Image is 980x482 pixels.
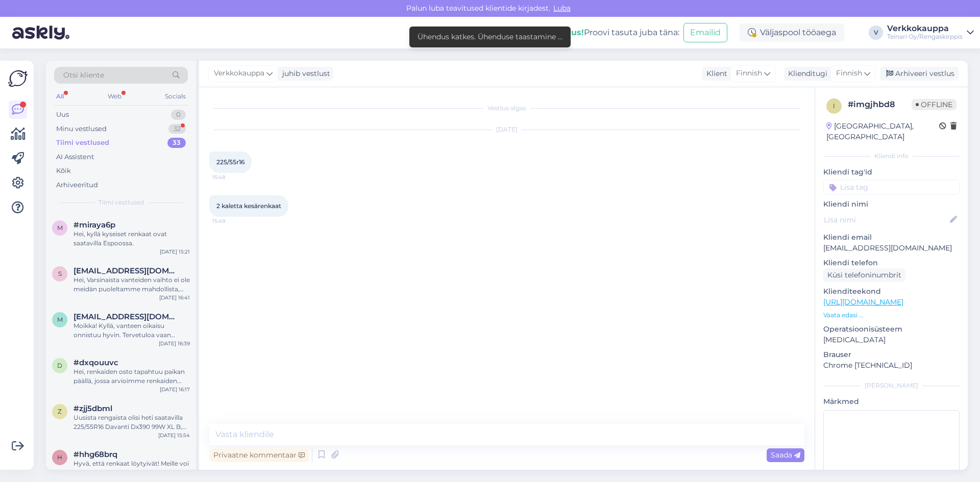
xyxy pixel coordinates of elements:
[836,68,862,79] span: Finnish
[887,24,963,33] div: Verkkokauppa
[823,199,960,210] p: Kliendi nimi
[209,125,804,134] div: [DATE]
[159,340,190,347] div: [DATE] 16:39
[740,23,844,42] div: Väljaspool tööaega
[771,450,800,460] span: Saada
[824,214,948,225] input: Lisa nimi
[823,258,960,268] p: Kliendi telefon
[56,110,69,120] div: Uus
[73,321,190,340] div: Moikka! Kyllä, vanteen oikaisu onnistuu hyvin. Tervetuloa vaan paikan päälle, niin hoidamme sen k...
[57,362,62,369] span: d
[73,220,115,230] span: #miraya6p
[823,286,960,297] p: Klienditeekond
[73,312,180,321] span: mikilindqvist06@gmail.com
[683,23,727,42] button: Emailid
[163,90,188,103] div: Socials
[912,99,957,110] span: Offline
[160,386,190,393] div: [DATE] 16:17
[73,404,112,413] span: #zjj5dbml
[73,358,118,367] span: #dxqouuvc
[212,217,251,225] span: 15:49
[171,110,186,120] div: 0
[99,198,144,207] span: Tiimi vestlused
[880,67,959,81] div: Arhiveeri vestlus
[823,381,960,390] div: [PERSON_NAME]
[209,448,309,462] div: Privaatne kommentaar
[869,26,883,40] div: V
[823,268,905,282] div: Küsi telefoninumbrit
[73,266,180,275] span: sirvan.s@hotmail.fi
[216,158,244,166] span: 225/55r16
[58,408,62,415] span: z
[212,173,251,181] span: 15:48
[209,104,804,113] div: Vestlus algas
[159,294,190,301] div: [DATE] 16:41
[73,450,117,459] span: #hhg68brq
[56,138,109,148] div: Tiimi vestlused
[823,311,960,320] p: Vaata edasi ...
[550,4,574,13] span: Luba
[826,121,939,142] div: [GEOGRAPHIC_DATA], [GEOGRAPHIC_DATA]
[73,413,190,432] div: Uusista rengaista olisi heti saatavilla 225/55R16 Davanti Dx390 99W XL B,B 69dB / [DATE] eur/kpl ...
[823,360,960,371] p: Chrome [TECHNICAL_ID]
[57,224,63,232] span: m
[56,124,107,134] div: Minu vestlused
[278,68,330,79] div: juhib vestlust
[58,270,62,277] span: s
[73,459,190,477] div: Hyvä, että renkaat löytyivät! Meille voi tulla asennuttamaan renkaat :) Tervetuloa Pakettiautolle...
[823,297,903,307] a: [URL][DOMAIN_NAME]
[73,367,190,386] div: Hei, renkaiden osto tapahtuu paikan päällä, jossa arvioimme renkaiden kunnon ja annamme ostohinna...
[54,90,66,103] div: All
[823,232,960,243] p: Kliendi email
[8,69,28,88] img: Askly Logo
[823,151,960,161] div: Kliendi info
[73,275,190,294] div: Hei, Varsinaista vanteiden vaihto ei ole meidän puoleltamme mahdollista, mutta voimme arvioida va...
[418,32,562,42] div: Ühendus katkes. Ühenduse taastamine ...
[158,432,190,439] div: [DATE] 15:54
[823,167,960,177] p: Kliendi tag'id
[736,68,762,79] span: Finnish
[57,453,62,461] span: h
[848,98,912,111] div: # imgjhbd8
[73,230,190,248] div: Hei, kyllä kyseiset renkaat ovat saatavilla Espoossa.
[784,68,827,79] div: Klienditugi
[823,324,960,335] p: Operatsioonisüsteem
[167,138,186,148] div: 33
[702,68,727,79] div: Klient
[833,102,835,110] span: i
[823,349,960,360] p: Brauser
[56,152,94,162] div: AI Assistent
[565,27,679,39] div: Proovi tasuta juba täna:
[63,70,104,81] span: Otsi kliente
[56,166,71,176] div: Kõik
[823,335,960,345] p: [MEDICAL_DATA]
[57,316,63,323] span: m
[887,33,963,41] div: Teinari Oy/Rengaskirppis
[168,124,186,134] div: 32
[823,396,960,407] p: Märkmed
[887,24,974,41] a: VerkkokauppaTeinari Oy/Rengaskirppis
[160,248,190,256] div: [DATE] 15:21
[214,68,264,79] span: Verkkokauppa
[823,180,960,195] input: Lisa tag
[823,243,960,253] p: [EMAIL_ADDRESS][DOMAIN_NAME]
[56,180,98,190] div: Arhiveeritud
[106,90,124,103] div: Web
[216,202,281,210] span: 2 kaletta kesärenkaat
